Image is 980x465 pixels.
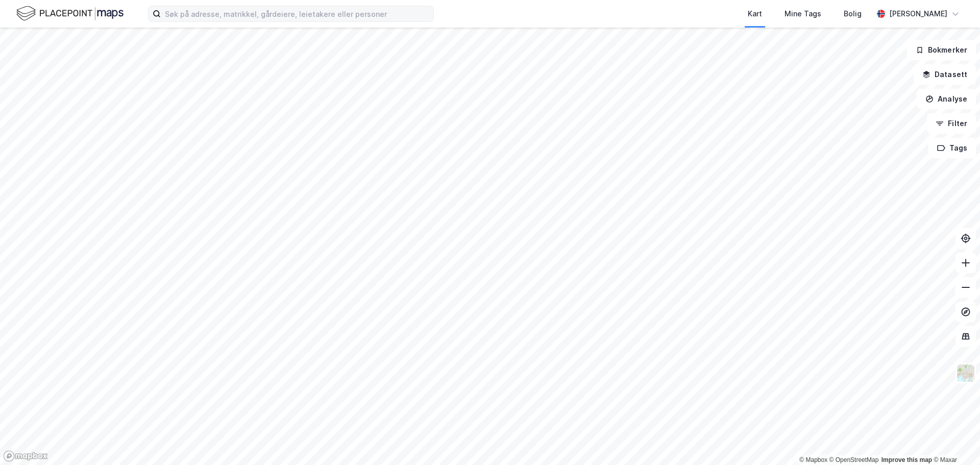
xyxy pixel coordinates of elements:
div: Mine Tags [785,8,821,20]
img: logo.f888ab2527a4732fd821a326f86c7f29.svg [16,5,124,22]
div: Kart [748,8,762,20]
div: [PERSON_NAME] [889,8,947,20]
iframe: Chat Widget [929,416,980,465]
input: Søk på adresse, matrikkel, gårdeiere, leietakere eller personer [161,6,433,21]
div: Kontrollprogram for chat [929,416,980,465]
div: Bolig [844,8,862,20]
